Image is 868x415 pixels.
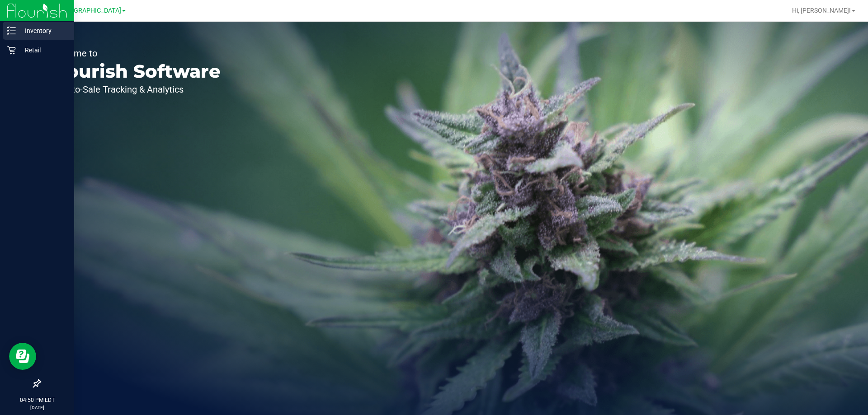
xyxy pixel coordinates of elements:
[16,45,70,56] p: Retail
[49,62,221,80] p: Flourish Software
[49,49,221,58] p: Welcome to
[4,404,70,411] p: [DATE]
[49,85,221,94] p: Seed-to-Sale Tracking & Analytics
[7,26,16,35] inline-svg: Inventory
[792,7,851,14] span: Hi, [PERSON_NAME]!
[16,25,70,36] p: Inventory
[9,343,36,370] iframe: Resource center
[7,46,16,55] inline-svg: Retail
[4,396,70,404] p: 04:50 PM EDT
[59,7,121,14] span: [GEOGRAPHIC_DATA]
